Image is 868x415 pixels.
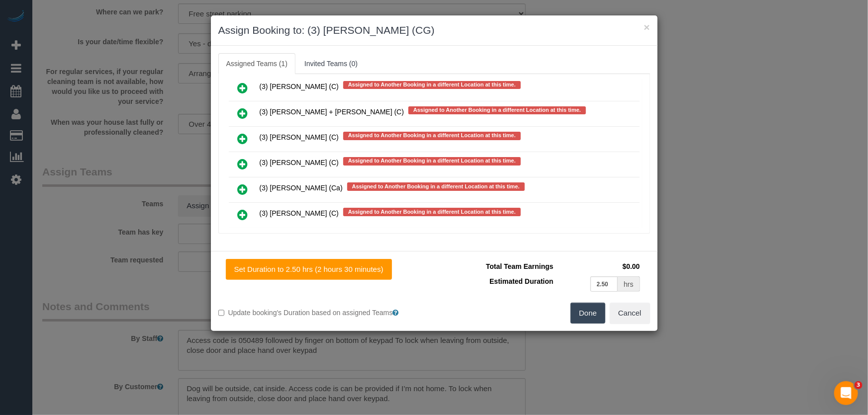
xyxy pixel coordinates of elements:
span: 3 [855,381,863,389]
td: $0.00 [556,259,643,274]
span: Assigned to Another Booking in a different Location at this time. [343,81,521,89]
span: (3) [PERSON_NAME] (C) [260,134,339,142]
span: (3) [PERSON_NAME] (C) [260,210,339,218]
span: Assigned to Another Booking in a different Location at this time. [343,208,521,216]
button: Done [571,303,605,324]
span: Estimated Duration [489,277,553,285]
span: (3) [PERSON_NAME] (C) [260,159,339,167]
span: Assigned to Another Booking in a different Location at this time. [347,182,525,190]
span: (3) [PERSON_NAME] (Ca) [260,184,343,192]
div: hrs [618,276,640,292]
span: Assigned to Another Booking in a different Location at this time. [343,132,521,140]
button: × [644,22,650,32]
td: Total Team Earnings [442,259,556,274]
iframe: Intercom live chat [834,381,858,405]
span: Assigned to Another Booking in a different Location at this time. [408,106,586,114]
span: Assigned to Another Booking in a different Location at this time. [343,157,521,165]
button: Cancel [610,303,650,324]
input: Update booking's Duration based on assigned Teams [218,310,225,316]
span: (3) [PERSON_NAME] (C) [260,83,339,90]
a: Invited Teams (0) [296,53,366,74]
label: Update booking's Duration based on assigned Teams [218,308,427,318]
h3: Assign Booking to: (3) [PERSON_NAME] (CG) [218,23,650,38]
a: Assigned Teams (1) [218,53,295,74]
button: Set Duration to 2.50 hrs (2 hours 30 minutes) [226,259,392,280]
span: (3) [PERSON_NAME] + [PERSON_NAME] (C) [260,108,404,116]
